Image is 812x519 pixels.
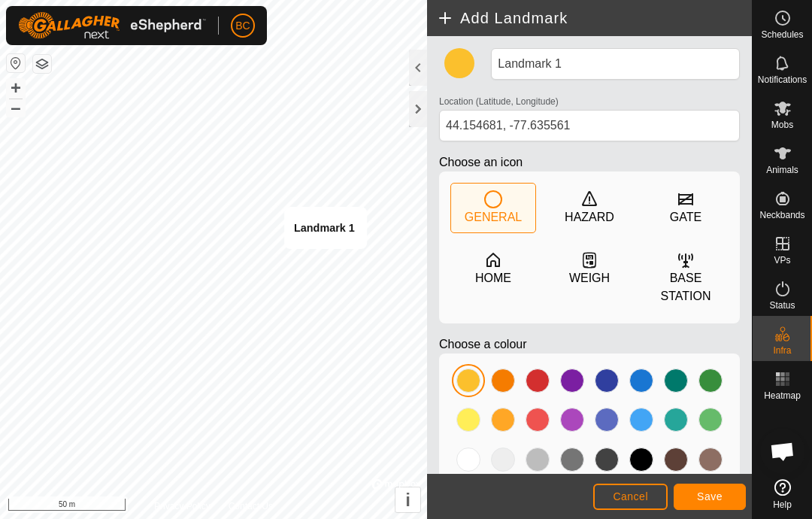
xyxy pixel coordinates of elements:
div: GATE [670,208,701,226]
h2: Add Landmark [436,9,752,27]
span: VPs [774,256,790,265]
span: Heatmap [764,391,801,400]
span: Notifications [758,75,807,84]
div: BASE STATION [644,269,728,305]
span: Help [773,500,792,509]
button: i [395,487,420,512]
label: Location (Latitude, Longitude) [439,95,559,108]
span: BC [235,18,250,34]
div: Open chat [760,429,805,474]
button: Map Layers [33,55,51,73]
div: GENERAL [465,208,522,226]
button: Cancel [593,484,668,510]
img: Gallagher Logo [18,12,206,39]
button: + [7,79,25,97]
span: Animals [766,165,798,175]
div: Landmark 1 [294,219,355,237]
span: Mobs [771,120,793,129]
span: Cancel [613,490,648,502]
div: WEIGH [569,269,610,287]
span: Save [697,490,723,502]
p: Choose a colour [439,335,740,354]
span: Status [769,301,795,310]
button: – [7,99,25,117]
a: Privacy Policy [154,499,211,513]
button: Save [674,484,746,510]
p: Choose an icon [439,153,740,171]
a: Contact Us [229,499,273,513]
a: Help [753,473,812,515]
span: Schedules [761,30,803,39]
span: Infra [773,346,791,355]
div: HAZARD [565,208,614,226]
button: Reset Map [7,54,25,72]
span: i [405,490,411,510]
div: HOME [475,269,511,287]
span: Neckbands [759,211,804,220]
